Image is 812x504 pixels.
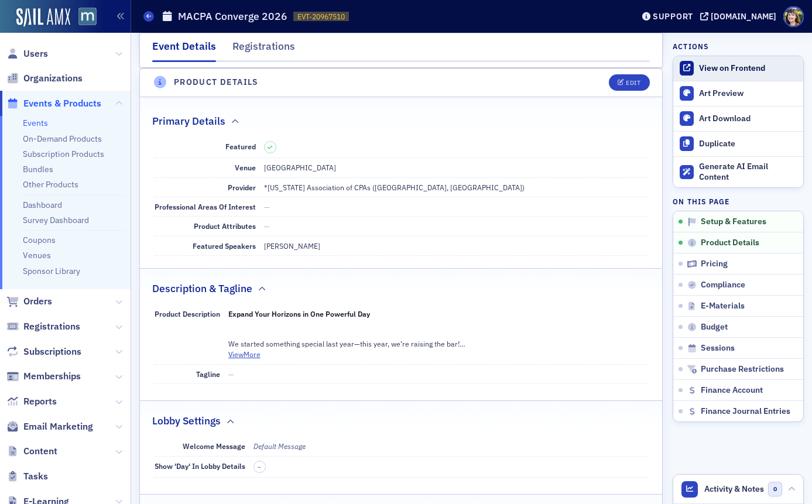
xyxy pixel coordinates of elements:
span: Registrations [23,320,80,333]
span: Purchase Restrictions [701,364,784,375]
a: Art Download [673,106,803,131]
span: Sessions [701,343,735,354]
span: Product Details [701,238,759,248]
a: View Homepage [70,8,97,28]
span: Profile [783,6,804,27]
span: Featured [225,142,256,151]
h1: MACPA Converge 2026 [178,9,287,23]
button: [DOMAIN_NAME] [700,12,780,20]
span: Finance Journal Entries [701,406,790,417]
a: Dashboard [23,200,62,210]
span: E-Materials [701,301,745,311]
span: Setup & Features [701,217,766,227]
a: Subscription Products [23,149,104,159]
span: Activity & Notes [704,483,764,495]
div: Default Message [253,441,648,451]
a: Organizations [6,72,83,85]
h2: Description & Tagline [152,281,252,296]
span: Pricing [701,259,728,269]
a: Sponsor Library [23,266,80,276]
a: Reports [6,395,57,408]
span: Product Attributes [194,221,256,231]
span: – [258,463,261,471]
span: Featured Speakers [193,241,256,251]
a: On-Demand Products [23,133,102,144]
span: Finance Account [701,385,763,396]
a: Coupons [23,235,56,245]
div: Registrations [232,39,295,60]
span: Venue [235,163,256,172]
span: Tagline [196,369,220,379]
span: Professional Areas Of Interest [155,202,256,211]
span: Subscriptions [23,345,81,358]
span: — [264,221,270,231]
a: View on Frontend [673,56,803,81]
div: Support [653,11,693,22]
span: 0 [768,482,783,496]
a: Survey Dashboard [23,215,89,225]
div: Edit [626,80,640,86]
img: SailAMX [78,8,97,26]
div: Duplicate [699,139,797,149]
a: Subscriptions [6,345,81,358]
a: Art Preview [673,81,803,106]
span: Budget [701,322,728,332]
span: Users [23,47,48,60]
span: *[US_STATE] Association of CPAs ([GEOGRAPHIC_DATA], [GEOGRAPHIC_DATA]) [264,183,525,192]
button: ViewMore [228,349,261,359]
button: Edit [609,74,649,91]
span: Show 'Day' in Lobby Details [155,461,245,471]
span: Content [23,445,57,458]
a: Other Products [23,179,78,190]
span: Provider [228,183,256,192]
button: Duplicate [673,131,803,156]
span: Events & Products [23,97,101,110]
h2: Primary Details [152,114,225,129]
h4: On this page [673,196,804,207]
span: Reports [23,395,57,408]
div: Art Preview [699,88,797,99]
span: EVT-20967510 [297,12,345,22]
h4: Actions [673,41,709,52]
strong: Expand Your Horizons in One Powerful Day [228,309,370,318]
span: Welcome Message [183,441,245,451]
a: Users [6,47,48,60]
div: [DOMAIN_NAME] [711,11,776,22]
span: — [264,202,270,211]
span: — [228,369,234,379]
span: [GEOGRAPHIC_DATA] [264,163,336,172]
a: Content [6,445,57,458]
div: [PERSON_NAME] [264,241,320,251]
a: Registrations [6,320,80,333]
div: View on Frontend [699,63,797,74]
p: We started something special last year—this year, we’re raising the bar! [228,328,648,349]
div: Art Download [699,114,797,124]
span: Compliance [701,280,745,290]
div: Event Details [152,39,216,62]
a: Events [23,118,48,128]
h2: Lobby Settings [152,413,221,428]
span: Tasks [23,470,48,483]
button: Generate AI Email Content [673,156,803,188]
a: Bundles [23,164,53,174]
span: Memberships [23,370,81,383]
h4: Product Details [174,76,259,88]
a: Events & Products [6,97,101,110]
a: Venues [23,250,51,260]
span: Email Marketing [23,420,93,433]
div: Generate AI Email Content [699,162,797,182]
span: Product Description [155,309,220,318]
a: Orders [6,295,52,308]
a: Email Marketing [6,420,93,433]
a: Memberships [6,370,81,383]
span: Orders [23,295,52,308]
span: Organizations [23,72,83,85]
img: SailAMX [16,8,70,27]
a: Tasks [6,470,48,483]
